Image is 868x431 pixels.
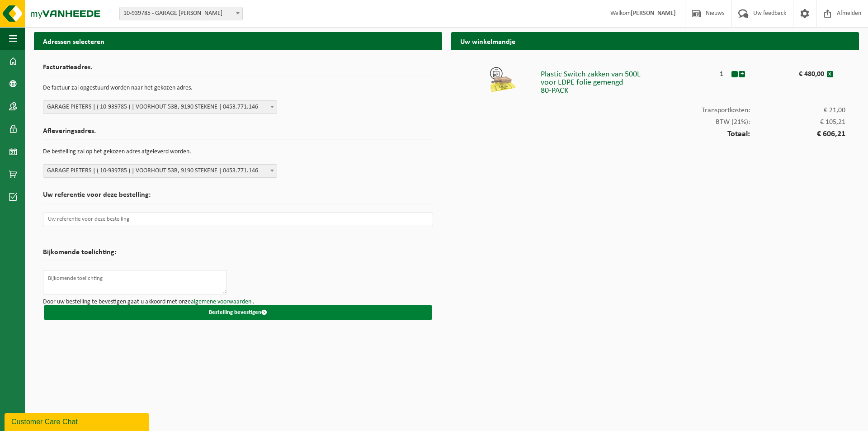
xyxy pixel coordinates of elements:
[769,66,826,78] div: € 480,00
[120,7,242,20] span: 10-939785 - GARAGE PIETERS - STEKENE
[119,7,243,20] span: 10-939785 - GARAGE PIETERS - STEKENE
[43,128,433,140] h2: Afleveringsadres.
[460,126,850,138] div: Totaal:
[43,100,277,114] span: GARAGE PIETERS | ( 10-939785 ) | VOORHOUT 53B, 9190 STEKENE | 0453.771.146
[712,66,731,78] div: 1
[827,71,833,77] button: x
[541,66,712,95] div: Plastic Switch zakken van 500L voor LDPE folie gemengd 80-PACK
[43,165,277,177] span: GARAGE PIETERS | ( 10-939785 ) | VOORHOUT 53B, 9190 STEKENE | 0453.771.146
[43,191,433,204] h2: Uw referentie voor deze bestelling:
[460,102,850,114] div: Transportkosten:
[43,164,277,178] span: GARAGE PIETERS | ( 10-939785 ) | VOORHOUT 53B, 9190 STEKENE | 0453.771.146
[43,249,116,261] h2: Bijkomende toelichting:
[43,213,433,226] input: Uw referentie voor deze bestelling
[191,298,255,305] a: algemene voorwaarden .
[43,144,433,160] p: De bestelling zal op het gekozen adres afgeleverd worden.
[34,32,442,50] h2: Adressen selecteren
[731,71,738,77] button: -
[44,305,432,320] button: Bestelling bevestigen
[5,411,151,431] iframe: chat widget
[43,64,433,76] h2: Facturatieadres.
[451,32,859,50] h2: Uw winkelmandje
[631,10,676,17] strong: [PERSON_NAME]
[43,101,277,114] span: GARAGE PIETERS | ( 10-939785 ) | VOORHOUT 53B, 9190 STEKENE | 0453.771.146
[750,130,845,138] span: € 606,21
[739,71,745,77] button: +
[750,107,845,114] span: € 21,00
[489,66,516,93] img: 01-999968
[750,118,845,126] span: € 105,21
[43,81,433,96] p: De factuur zal opgestuurd worden naar het gekozen adres.
[460,114,850,126] div: BTW (21%):
[43,299,433,305] p: Door uw bestelling te bevestigen gaat u akkoord met onze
